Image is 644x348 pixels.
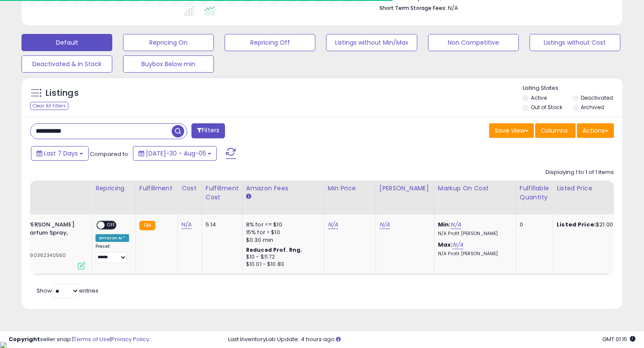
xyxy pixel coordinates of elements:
[434,180,516,214] th: The percentage added to the cost of goods (COGS) that forms the calculator for Min & Max prices.
[123,55,214,73] button: Buybox Below min
[541,126,568,135] span: Columns
[123,34,214,51] button: Repricing On
[450,220,461,229] a: N/A
[530,34,620,51] button: Listings without Cost
[328,184,372,193] div: Min Price
[438,241,453,249] b: Max:
[228,336,635,344] div: Last InventoryLab Update: 4 hours ago.
[30,102,68,110] div: Clear All Filters
[523,84,622,92] p: Listing States:
[225,34,315,51] button: Repricing Off
[520,184,549,202] div: Fulfillable Quantity
[557,221,628,229] div: $21.00
[206,221,236,229] div: 5.14
[328,220,338,229] a: N/A
[581,104,604,111] label: Archived
[9,336,149,344] div: seller snap | |
[379,220,390,229] a: N/A
[96,244,129,263] div: Preset:
[74,335,110,343] a: Terms of Use
[246,246,302,253] b: Reduced Prof. Rng.
[139,221,155,230] small: FBA
[96,184,132,193] div: Repricing
[246,221,317,229] div: 8% for <= $10
[379,184,431,193] div: [PERSON_NAME]
[535,123,576,138] button: Columns
[246,229,317,236] div: 15% for > $10
[246,261,317,268] div: $10.01 - $10.83
[581,94,613,101] label: Deactivated
[246,253,317,261] div: $10 - $11.72
[448,4,458,12] span: N/A
[577,123,614,138] button: Actions
[133,146,217,161] button: [DATE]-30 - Aug-05
[379,4,447,12] b: Short Term Storage Fees:
[182,220,192,229] a: N/A
[326,34,417,51] button: Listings without Min/Max
[246,193,251,201] small: Amazon Fees.
[489,123,534,138] button: Save View
[111,335,149,343] a: Privacy Policy
[5,252,66,259] span: | SKU: 6290362340560
[22,55,112,73] button: Deactivated & In Stock
[557,220,596,229] b: Listed Price:
[31,146,89,161] button: Last 7 Days
[520,221,546,229] div: 0
[453,241,463,249] a: N/A
[531,94,547,101] label: Active
[428,34,519,51] button: Non Competitive
[182,184,198,193] div: Cost
[46,87,79,99] h5: Listings
[438,184,512,193] div: Markup on Cost
[9,335,40,343] strong: Copyright
[139,184,174,193] div: Fulfillment
[545,168,614,177] div: Displaying 1 to 1 of 1 items
[246,236,317,244] div: $0.30 min
[191,123,225,138] button: Filters
[531,104,562,111] label: Out of Stock
[96,234,129,242] div: Amazon AI *
[44,149,78,158] span: Last 7 Days
[438,231,509,237] p: N/A Profit [PERSON_NAME]
[90,150,129,158] span: Compared to:
[602,335,635,343] span: 2025-08-13 01:15 GMT
[22,34,112,51] button: Default
[105,222,118,229] span: OFF
[438,251,509,257] p: N/A Profit [PERSON_NAME]
[37,287,99,295] span: Show: entries
[557,184,631,193] div: Listed Price
[146,149,206,158] span: [DATE]-30 - Aug-05
[246,184,320,193] div: Amazon Fees
[438,220,451,229] b: Min:
[206,184,239,202] div: Fulfillment Cost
